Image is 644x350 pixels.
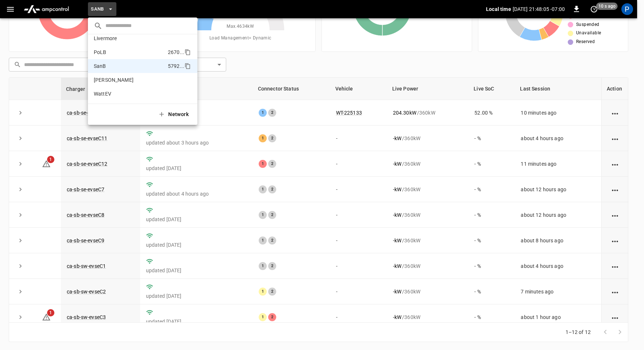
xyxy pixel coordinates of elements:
p: WattEV [94,90,165,97]
p: [PERSON_NAME] [94,76,167,84]
p: PoLB [94,49,165,56]
p: Livermore [94,35,166,42]
p: SanB [94,62,165,70]
div: copy [184,48,192,57]
button: Network [154,107,194,122]
div: copy [184,62,192,70]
